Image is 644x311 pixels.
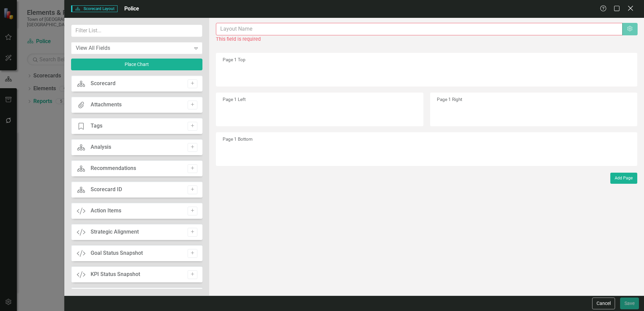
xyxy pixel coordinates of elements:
[71,5,117,12] span: Scorecard Layout
[91,101,122,109] div: Attachments
[91,186,122,194] div: Scorecard ID
[437,97,462,102] small: Page 1 Right
[223,97,246,102] small: Page 1 Left
[620,298,639,309] button: Save
[91,271,140,278] div: KPI Status Snapshot
[91,122,102,130] div: Tags
[223,136,253,142] small: Page 1 Bottom
[124,5,139,12] span: Police
[216,35,637,43] div: This field is required
[610,173,637,183] button: Add Page
[91,228,139,236] div: Strategic Alignment
[91,80,116,88] div: Scorecard
[76,44,191,52] div: View All Fields
[592,298,615,309] button: Cancel
[71,25,202,37] input: Filter List...
[91,249,143,257] div: Goal Status Snapshot
[223,57,246,62] small: Page 1 Top
[71,59,202,70] button: Place Chart
[91,207,121,215] div: Action Items
[91,165,136,172] div: Recommendations
[91,143,111,151] div: Analysis
[216,23,622,35] input: Layout Name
